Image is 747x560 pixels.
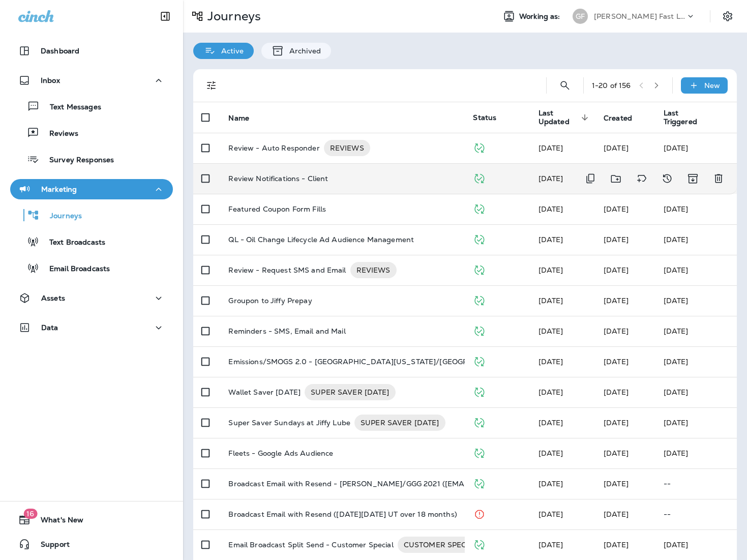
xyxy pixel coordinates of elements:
span: Unknown [539,540,563,549]
p: Journeys [40,212,82,221]
span: Published [473,234,486,243]
span: Shire Marketing [604,327,629,336]
span: REVIEWS [324,143,370,153]
span: Jennifer Welch [539,174,563,183]
p: Journeys [203,9,261,24]
p: Super Saver Sundays at Jiffy Lube [228,415,350,431]
button: 16What's New [10,510,173,530]
button: Reviews [10,122,173,143]
p: -- [664,510,729,518]
div: SUPER SAVER [DATE] [305,384,396,400]
td: [DATE] [655,438,737,468]
p: [PERSON_NAME] Fast Lube dba [PERSON_NAME] [594,12,685,20]
p: Review - Auto Responder [228,140,319,156]
span: Unknown [604,235,629,244]
span: What's New [31,516,83,528]
button: Inbox [10,70,173,91]
p: Fleets - Google Ads Audience [228,449,333,457]
button: Add tags [632,168,652,189]
span: Unknown [539,357,563,366]
td: [DATE] [655,133,737,163]
button: Dashboard [10,41,173,61]
span: Developer Integrations [539,266,563,275]
p: Groupon to Jiffy Prepay [228,297,312,305]
span: Last Triggered [664,109,697,126]
span: Published [473,356,486,365]
span: Published [473,417,486,426]
span: Unknown [604,540,629,549]
span: Unknown [604,510,629,519]
span: 16 [23,509,37,519]
p: Wallet Saver [DATE] [228,384,301,400]
div: SUPER SAVER [DATE] [354,415,445,431]
span: Last Updated [539,109,591,126]
button: Data [10,317,173,338]
span: Jennifer Welch [604,143,629,153]
td: [DATE] [655,407,737,438]
div: 1 - 20 of 156 [592,81,631,90]
span: Unknown [604,357,629,366]
p: Reminders - SMS, Email and Mail [228,327,345,335]
p: -- [664,480,729,488]
span: Unknown [604,449,629,458]
p: Marketing [41,185,77,193]
p: Email Broadcasts [39,264,110,274]
span: Published [473,142,486,152]
span: Published [473,203,486,213]
p: Reviews [39,129,78,139]
button: Support [10,534,173,554]
span: Published [473,478,486,487]
span: Published [473,387,486,396]
button: Filters [201,75,222,96]
span: Jennifer Welch [604,266,629,275]
span: Name [228,113,262,123]
td: [DATE] [655,346,737,377]
button: Delete [708,168,729,189]
span: Working as: [519,12,562,21]
span: SUPER SAVER [DATE] [305,387,396,397]
span: Logan Chugg [539,418,563,427]
p: Data [41,323,58,332]
span: Shire Marketing [539,143,563,153]
p: Text Broadcasts [39,238,105,248]
span: Stopped [473,509,486,518]
span: Support [31,540,70,552]
span: Unknown [539,449,563,458]
span: SUPER SAVER [DATE] [354,418,445,428]
td: [DATE] [655,224,737,255]
span: Unknown [539,510,563,519]
p: Emissions/SMOGS 2.0 - [GEOGRAPHIC_DATA][US_STATE]/[GEOGRAPHIC_DATA][US_STATE] [228,358,561,366]
button: Text Broadcasts [10,231,173,252]
button: Assets [10,288,173,308]
span: Published [473,295,486,304]
span: CUSTOMER SPECIAL [398,540,485,550]
button: Archive [682,168,703,189]
p: Featured Coupon Form Fills [228,205,326,213]
button: Collapse Sidebar [151,6,180,26]
td: [DATE] [655,285,737,316]
span: Name [228,114,249,123]
div: REVIEWS [350,262,397,278]
td: [DATE] [655,316,737,346]
span: Shire Marketing [539,327,563,336]
p: QL - Oil Change Lifecycle Ad Audience Management [228,235,414,244]
span: Shire Marketing [539,204,563,214]
div: GF [573,9,588,24]
span: Developer Integrations [539,235,563,244]
p: Survey Responses [39,156,114,165]
td: [DATE] [655,194,737,224]
span: Published [473,326,486,335]
button: Move to folder [606,168,626,189]
td: [DATE] [655,255,737,285]
span: Published [473,539,486,548]
span: Last Updated [539,109,578,126]
p: Assets [41,294,65,302]
p: Dashboard [41,47,79,55]
td: [DATE] [655,377,737,407]
span: Unknown [604,479,629,488]
p: Archived [284,47,321,55]
span: Published [473,173,486,182]
span: Shire Marketing [604,204,629,214]
p: Active [216,47,244,55]
span: Published [473,264,486,274]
